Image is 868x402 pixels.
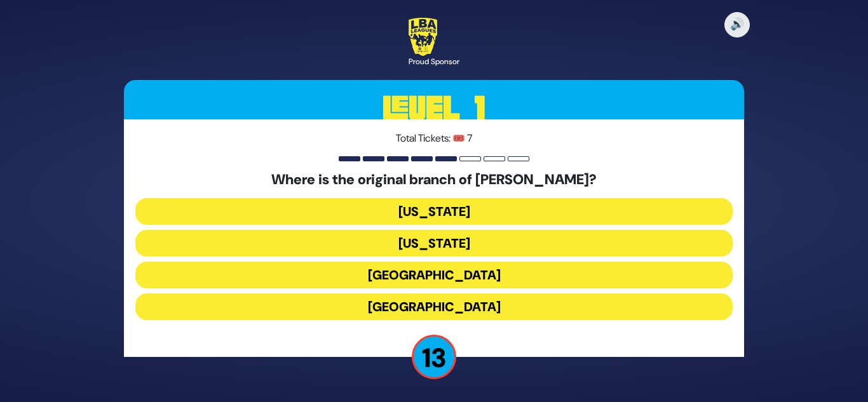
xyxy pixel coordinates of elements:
h3: Level 1 [124,80,744,137]
button: [US_STATE] [135,230,733,257]
button: [GEOGRAPHIC_DATA] [135,262,733,288]
button: [GEOGRAPHIC_DATA] [135,293,733,320]
div: Proud Sponsor [409,56,459,67]
button: [US_STATE] [135,198,733,225]
img: LBA [409,18,437,56]
h5: Where is the original branch of [PERSON_NAME]? [135,171,733,188]
p: 13 [412,335,456,379]
button: 🔊 [724,12,750,37]
p: Total Tickets: 🎟️ 7 [135,131,733,146]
